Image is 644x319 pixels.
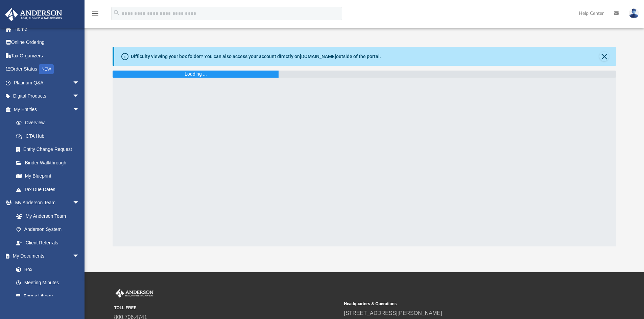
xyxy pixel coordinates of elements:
[9,116,90,130] a: Overview
[185,71,207,78] div: Loading ...
[9,276,86,290] a: Meeting Minutes
[5,49,90,62] a: Tax Organizers
[9,183,90,196] a: Tax Due Dates
[9,143,90,156] a: Entity Change Request
[114,289,155,298] img: Anderson Advisors Platinum Portal
[5,196,86,210] a: My Anderson Teamarrow_drop_down
[9,169,86,183] a: My Blueprint
[113,9,120,17] i: search
[5,76,90,89] a: Platinum Q&Aarrow_drop_down
[73,89,86,103] span: arrow_drop_down
[300,54,336,59] a: [DOMAIN_NAME]
[344,301,569,307] small: Headquarters & Operations
[9,129,90,143] a: CTA Hub
[344,310,442,316] a: [STREET_ADDRESS][PERSON_NAME]
[73,103,86,116] span: arrow_drop_down
[5,89,90,103] a: Digital Productsarrow_drop_down
[39,64,54,74] div: NEW
[9,156,90,169] a: Binder Walkthrough
[5,22,90,36] a: Home
[5,249,86,263] a: My Documentsarrow_drop_down
[91,9,99,18] i: menu
[73,196,86,210] span: arrow_drop_down
[5,103,90,116] a: My Entitiesarrow_drop_down
[9,263,83,276] a: Box
[131,53,381,60] div: Difficulty viewing your box folder? You can also access your account directly on outside of the p...
[5,36,90,49] a: Online Ordering
[91,13,99,18] a: menu
[114,305,339,311] small: TOLL FREE
[73,76,86,90] span: arrow_drop_down
[9,209,83,223] a: My Anderson Team
[5,62,90,76] a: Order StatusNEW
[9,289,83,303] a: Forms Library
[599,52,609,61] button: Close
[3,8,64,21] img: Anderson Advisors Platinum Portal
[73,249,86,263] span: arrow_drop_down
[629,8,639,18] img: User Pic
[9,236,86,249] a: Client Referrals
[9,223,86,236] a: Anderson System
